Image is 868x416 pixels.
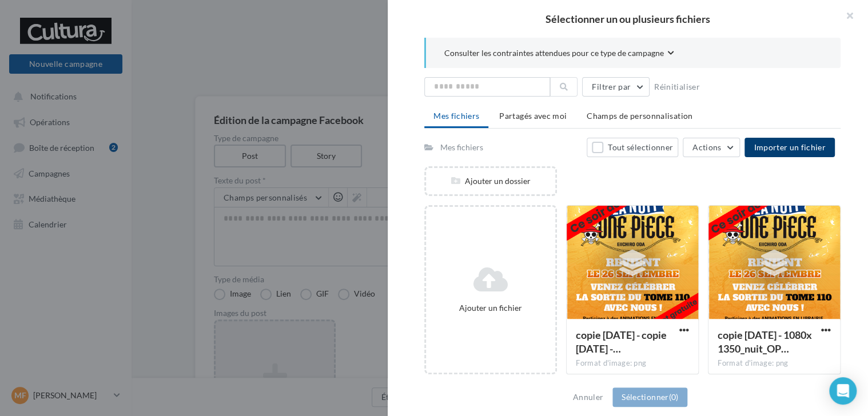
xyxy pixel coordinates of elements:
[650,80,704,94] button: Réinitialiser
[582,77,650,97] button: Filtrer par
[568,390,608,404] button: Annuler
[718,358,831,369] div: Format d'image: png
[433,111,479,121] span: Mes fichiers
[444,47,674,61] button: Consulter les contraintes attendues pour ce type de campagne
[754,142,826,152] span: Importer un fichier
[587,111,692,121] span: Champs de personnalisation
[426,175,555,187] div: Ajouter un dossier
[829,377,857,405] div: Open Intercom Messenger
[668,392,678,402] span: (0)
[444,47,664,59] span: Consulter les contraintes attendues pour ce type de campagne
[692,142,721,152] span: Actions
[499,111,567,121] span: Partagés avec moi
[587,138,678,157] button: Tout sélectionner
[683,138,740,157] button: Actions
[576,358,689,369] div: Format d'image: png
[440,142,483,153] div: Mes fichiers
[718,329,812,355] span: copie 26-09-2025 - 1080x1350_nuit_OP2025 - 0
[576,329,667,355] span: copie 26-09-2025 - copie 26-09-2025 - 1080x1350_nuit_OP2025 - 0
[431,302,551,314] div: Ajouter un fichier
[612,387,687,407] button: Sélectionner(0)
[406,14,850,24] h2: Sélectionner un ou plusieurs fichiers
[744,138,835,157] button: Importer un fichier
